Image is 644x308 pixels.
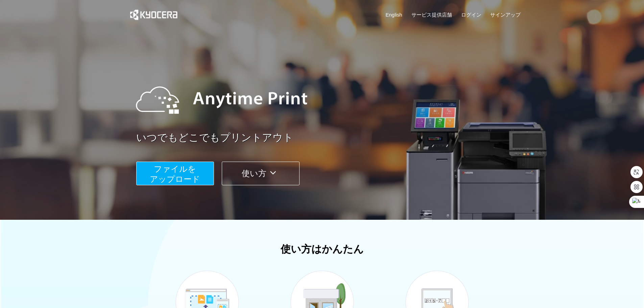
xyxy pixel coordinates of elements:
a: サインアップ [490,11,521,18]
button: 使い方 [222,162,300,185]
span: ファイルを ​​アップロード [150,164,200,184]
a: サービス提供店舗 [411,11,452,18]
button: ファイルを​​アップロード [136,162,214,185]
a: いつでもどこでもプリントアウト [136,131,525,145]
a: English [386,11,402,18]
a: ログイン [461,11,481,18]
